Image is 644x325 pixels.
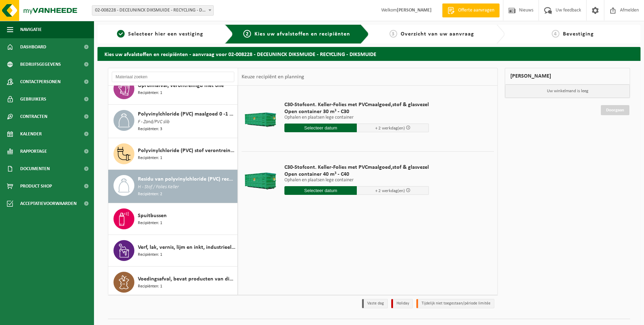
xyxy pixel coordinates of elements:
span: Spuitbussen [138,212,167,220]
span: Documenten [20,160,50,177]
input: Selecteer datum [284,124,357,132]
button: Voedingsafval, bevat producten van dierlijke oorsprong, onverpakt, categorie 3 Recipiënten: 1 [108,267,238,298]
span: Recipiënten: 1 [138,90,162,96]
strong: [PERSON_NAME] [397,8,432,13]
li: Vaste dag [362,299,388,308]
input: Selecteer datum [284,186,357,195]
span: Recipiënten: 1 [138,155,162,161]
a: Offerte aanvragen [442,3,500,17]
span: Overzicht van uw aanvraag [401,31,474,37]
span: F - Zand/PVC slib [138,118,170,126]
span: Product Shop [20,177,52,195]
span: 02-008228 - DECEUNINCK DIKSMUIDE - RECYCLING - DIKSMUIDE [92,5,214,16]
p: Ophalen en plaatsen lege container [284,178,429,183]
span: Opruimafval, verontreinigd met olie [138,81,224,90]
li: Holiday [391,299,413,308]
span: Bevestiging [563,31,594,37]
h2: Kies uw afvalstoffen en recipiënten - aanvraag voor 02-008228 - DECEUNINCK DIKSMUIDE - RECYCLING ... [97,47,641,61]
span: Verf, lak, vernis, lijm en inkt, industrieel in kleinverpakking [138,243,236,252]
span: Recipiënten: 3 [138,126,162,133]
li: Tijdelijk niet toegestaan/période limitée [416,299,494,308]
p: Uw winkelmand is leeg [505,85,630,98]
span: Open container 40 m³ - C40 [284,171,429,178]
button: Opruimafval, verontreinigd met olie Recipiënten: 1 [108,73,238,105]
span: Bedrijfsgegevens [20,56,61,73]
span: Acceptatievoorwaarden [20,195,77,212]
p: Ophalen en plaatsen lege container [284,115,429,120]
span: Rapportage [20,143,47,160]
span: Polyvinylchloride (PVC) stof verontreinigd met niet gevaarlijke producten [138,146,236,155]
div: [PERSON_NAME] [505,68,630,85]
span: Contracten [20,108,47,125]
button: Spuitbussen Recipiënten: 1 [108,203,238,235]
span: C30-Stofcont. Keller-Folies met PVCmaalgoed,stof & glasvezel [284,164,429,171]
span: Open container 30 m³ - C30 [284,108,429,115]
input: Materiaal zoeken [112,72,234,82]
button: Verf, lak, vernis, lijm en inkt, industrieel in kleinverpakking Recipiënten: 1 [108,235,238,267]
span: Residu van polyvinylchloride (PVC) recyclage [138,175,236,183]
span: Offerte aanvragen [456,7,496,14]
span: C30-Stofcont. Keller-Folies met PVCmaalgoed,stof & glasvezel [284,101,429,108]
span: Recipiënten: 1 [138,283,162,290]
span: Dashboard [20,38,46,56]
span: 1 [117,30,125,38]
span: 4 [552,30,559,38]
span: Navigatie [20,21,42,38]
span: 3 [390,30,397,38]
span: Gebruikers [20,90,46,108]
span: Recipiënten: 2 [138,191,162,198]
span: H - Stof / Folies Keller [138,183,179,191]
span: 02-008228 - DECEUNINCK DIKSMUIDE - RECYCLING - DIKSMUIDE [92,6,213,15]
button: Residu van polyvinylchloride (PVC) recyclage H - Stof / Folies Keller Recipiënten: 2 [108,170,238,203]
a: Doorgaan [601,105,629,115]
span: + 2 werkdag(en) [375,189,405,193]
button: Polyvinylchloride (PVC) stof verontreinigd met niet gevaarlijke producten Recipiënten: 1 [108,138,238,170]
span: Polyvinylchloride (PVC) maalgoed 0 -1 mm [138,110,236,118]
span: Contactpersonen [20,73,61,90]
span: Voedingsafval, bevat producten van dierlijke oorsprong, onverpakt, categorie 3 [138,275,236,283]
span: Kies uw afvalstoffen en recipiënten [254,31,350,37]
span: Recipiënten: 1 [138,252,162,258]
span: + 2 werkdag(en) [375,126,405,130]
span: Kalender [20,125,42,143]
span: Selecteer hier een vestiging [128,31,203,37]
span: 2 [243,30,251,38]
div: Keuze recipiënt en planning [238,68,308,86]
a: 1Selecteer hier een vestiging [101,30,219,38]
button: Polyvinylchloride (PVC) maalgoed 0 -1 mm F - Zand/PVC slib Recipiënten: 3 [108,105,238,138]
span: Recipiënten: 1 [138,220,162,227]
